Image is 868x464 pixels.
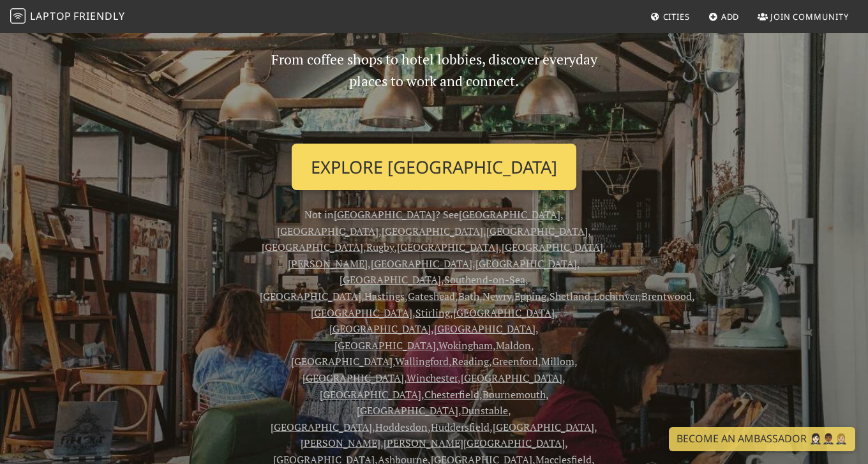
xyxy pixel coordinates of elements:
[30,9,71,23] span: Laptop
[311,306,412,320] a: [GEOGRAPHIC_DATA]
[334,338,436,352] a: [GEOGRAPHIC_DATA]
[703,5,745,28] a: Add
[260,289,361,303] a: [GEOGRAPHIC_DATA]
[496,338,531,352] a: Maldon
[10,8,26,24] img: LaptopFriendly
[645,5,695,28] a: Cities
[641,289,692,303] a: Brentwood
[301,436,380,450] a: [PERSON_NAME]
[770,11,849,22] span: Join Community
[291,354,393,368] a: [GEOGRAPHIC_DATA]
[475,257,577,271] a: [GEOGRAPHIC_DATA]
[397,240,498,254] a: [GEOGRAPHIC_DATA]
[502,240,603,254] a: [GEOGRAPHIC_DATA]
[663,11,690,22] span: Cities
[541,354,574,368] a: Millom
[459,207,560,221] a: [GEOGRAPHIC_DATA]
[452,354,489,368] a: Reading
[483,387,546,401] a: Bournemouth
[292,144,576,191] a: Explore [GEOGRAPHIC_DATA]
[492,354,538,368] a: Greenford
[288,257,368,271] a: [PERSON_NAME]
[424,387,479,401] a: Chesterfield
[340,273,441,287] a: [GEOGRAPHIC_DATA]
[493,420,594,434] a: [GEOGRAPHIC_DATA]
[382,224,483,238] a: [GEOGRAPHIC_DATA]
[277,224,378,238] a: [GEOGRAPHIC_DATA]
[371,257,472,271] a: [GEOGRAPHIC_DATA]
[366,240,394,254] a: Rugby
[407,371,458,385] a: Winchester
[453,306,555,320] a: [GEOGRAPHIC_DATA]
[438,338,493,352] a: Wokingham
[303,371,404,385] a: [GEOGRAPHIC_DATA]
[483,289,511,303] a: Newry
[415,306,450,320] a: Stirling
[461,403,508,417] a: Dunstable
[10,6,125,28] a: LaptopFriendly LaptopFriendly
[73,9,124,23] span: Friendly
[461,371,562,385] a: [GEOGRAPHIC_DATA]
[514,289,546,303] a: Epping
[431,420,490,434] a: Huddersfield
[357,403,458,417] a: [GEOGRAPHIC_DATA]
[262,240,363,254] a: [GEOGRAPHIC_DATA]
[260,49,608,133] p: From coffee shops to hotel lobbies, discover everyday places to work and connect.
[550,289,590,303] a: Shetland
[486,224,588,238] a: [GEOGRAPHIC_DATA]
[434,322,535,336] a: [GEOGRAPHIC_DATA]
[444,273,525,287] a: Southend-on-Sea
[721,11,740,22] span: Add
[375,420,428,434] a: Hoddesdon
[329,322,431,336] a: [GEOGRAPHIC_DATA]
[271,420,372,434] a: [GEOGRAPHIC_DATA]
[334,207,435,221] a: [GEOGRAPHIC_DATA]
[458,289,479,303] a: Bath
[408,289,455,303] a: Gateshead
[320,387,421,401] a: [GEOGRAPHIC_DATA]
[752,5,854,28] a: Join Community
[594,289,638,303] a: Lochinver
[384,436,565,450] a: [PERSON_NAME][GEOGRAPHIC_DATA]
[395,354,449,368] a: Wallingford
[364,289,405,303] a: Hastings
